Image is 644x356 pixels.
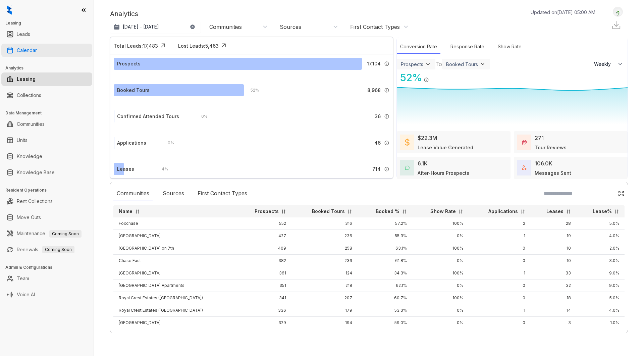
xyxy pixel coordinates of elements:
[17,44,37,57] a: Calendar
[469,230,530,242] td: 1
[405,138,410,146] img: LeaseValue
[384,140,389,146] img: Info
[412,317,469,329] td: 0%
[367,60,381,67] span: 17,104
[236,304,291,317] td: 336
[17,28,30,41] a: Leads
[412,230,469,242] td: 0%
[5,20,94,26] h3: Leasing
[7,5,12,15] img: logo
[418,134,437,142] div: $22.3M
[367,87,381,94] span: 8,968
[576,279,625,292] td: 9.0%
[412,242,469,255] td: 100%
[350,23,400,31] div: First Contact Types
[236,317,291,329] td: 329
[494,40,525,54] div: Show Rate
[593,208,612,215] p: Lease%
[358,292,412,304] td: 60.7%
[469,217,530,230] td: 2
[17,272,29,285] a: Team
[429,71,439,81] img: Click Icon
[358,217,412,230] td: 57.2%
[376,208,399,215] p: Booked %
[291,329,358,342] td: 202
[576,317,625,329] td: 1.0%
[397,70,422,85] div: 52 %
[113,242,236,255] td: [GEOGRAPHIC_DATA] on 7th
[469,292,530,304] td: 0
[17,211,41,224] a: Move Outs
[280,23,301,31] div: Sources
[618,190,625,197] img: Click Icon
[384,114,389,119] img: Info
[358,279,412,292] td: 62.1%
[236,279,291,292] td: 351
[469,304,530,317] td: 1
[402,209,407,214] img: sorting
[435,60,442,68] div: To
[576,304,625,317] td: 4.0%
[119,208,132,215] p: Name
[17,89,41,102] a: Collections
[209,23,242,31] div: Communities
[412,217,469,230] td: 100%
[418,159,428,167] div: 6.1K
[291,279,358,292] td: 218
[384,61,389,66] img: Info
[17,134,28,147] a: Units
[1,150,92,163] li: Knowledge
[17,72,36,86] a: Leasing
[194,186,251,201] div: First Contact Types
[255,208,279,215] p: Prospects
[358,329,412,342] td: 64.1%
[236,329,291,342] td: 315
[418,144,473,151] div: Lease Value Generated
[236,267,291,279] td: 361
[5,264,94,270] h3: Admin & Configurations
[117,60,141,67] div: Prospects
[159,186,187,201] div: Sources
[358,255,412,267] td: 61.8%
[401,61,423,67] div: Prospects
[576,242,625,255] td: 2.0%
[291,317,358,329] td: 194
[576,292,625,304] td: 5.0%
[5,110,94,116] h3: Data Management
[113,217,236,230] td: Foxchase
[236,255,291,267] td: 382
[412,329,469,342] td: 0%
[535,144,567,151] div: Tour Reviews
[236,242,291,255] td: 409
[113,304,236,317] td: Royal Crest Estates ([GEOGRAPHIC_DATA])
[347,209,352,214] img: sorting
[358,304,412,317] td: 53.3%
[17,195,53,208] a: Rent Collections
[5,65,94,71] h3: Analytics
[1,28,92,41] li: Leads
[430,208,456,215] p: Show Rate
[113,267,236,279] td: [GEOGRAPHIC_DATA]
[412,279,469,292] td: 0%
[178,42,219,49] div: Lost Leads: 5,463
[1,117,92,131] li: Communities
[135,209,140,214] img: sorting
[195,113,208,120] div: 0 %
[117,139,146,147] div: Applications
[236,292,291,304] td: 341
[520,209,525,214] img: sorting
[291,304,358,317] td: 179
[531,230,576,242] td: 19
[535,159,552,167] div: 106.0K
[566,209,571,214] img: sorting
[49,230,82,238] span: Coming Soon
[1,243,92,256] li: Renewals
[281,209,286,214] img: sorting
[546,208,563,215] p: Leases
[531,317,576,329] td: 3
[291,230,358,242] td: 236
[576,255,625,267] td: 3.0%
[531,9,595,16] p: Updated on [DATE] 05:00 AM
[358,242,412,255] td: 63.1%
[614,209,619,214] img: sorting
